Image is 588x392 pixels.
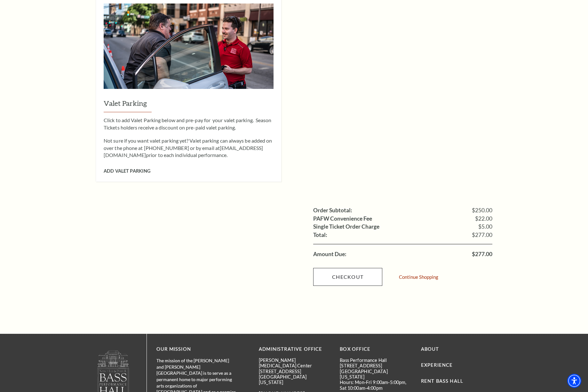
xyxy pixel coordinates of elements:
a: About [421,346,439,352]
p: [GEOGRAPHIC_DATA][US_STATE] [259,374,330,385]
span: $250.00 [472,208,492,213]
label: Amount Due: [313,251,346,257]
p: OUR MISSION [156,345,236,353]
label: Single Ticket Order Charge [313,224,379,230]
p: [STREET_ADDRESS] [259,369,330,374]
label: Order Subtotal: [313,208,352,213]
p: Not sure if you want valet parking yet? Valet parking can always be added on over the phone at [P... [104,137,274,159]
p: [GEOGRAPHIC_DATA][US_STATE] [340,369,411,380]
div: Accessibility Menu [567,374,581,388]
span: $277.00 [472,232,492,238]
p: Administrative Office [259,345,330,353]
span: $22.00 [475,216,492,222]
h3: Valet Parking [104,98,274,112]
label: PAFW Convenience Fee [313,216,372,222]
span: $277.00 [472,251,492,257]
a: Continue Shopping [399,275,438,279]
a: Experience [421,362,453,368]
span: Add Valet Parking [104,168,150,174]
p: BOX OFFICE [340,345,411,353]
p: [STREET_ADDRESS] [340,363,411,368]
a: Rent Bass Hall [421,378,463,384]
p: Bass Performance Hall [340,357,411,363]
p: [PERSON_NAME][MEDICAL_DATA] Center [259,357,330,369]
span: $5.00 [478,224,492,230]
p: Hours: Mon-Fri 9:00am-5:00pm, Sat 10:00am-4:00pm [340,380,411,391]
label: Total: [313,232,327,238]
p: Click to add Valet Parking below and pre-pay for your valet parking. Season Tickets holders recei... [104,117,274,131]
a: Checkout [313,268,382,286]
